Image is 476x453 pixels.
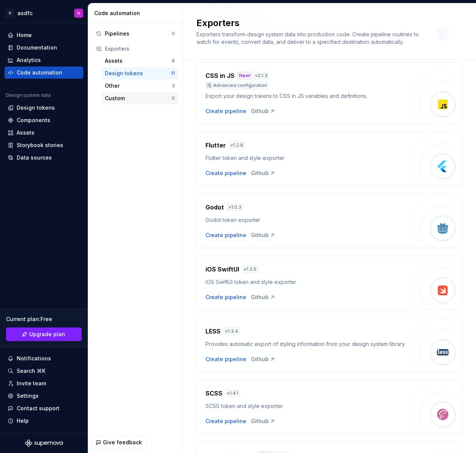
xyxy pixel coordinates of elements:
button: Assets8 [102,55,178,67]
div: 0 [172,95,175,101]
div: v 1.0.3 [227,203,243,211]
a: Github [251,107,275,115]
h2: Exporters [196,17,423,29]
button: Pipelines0 [93,28,178,40]
a: Storybook stories [5,139,83,151]
div: 3 [172,83,175,89]
div: v 1.2.6 [242,265,258,273]
div: Search ⌘K [17,367,45,375]
a: Design tokens [5,102,83,114]
div: Pipelines [105,30,172,37]
div: Home [17,31,32,39]
button: Contact support [5,402,83,414]
div: Settings [17,392,39,400]
div: H [77,10,80,16]
div: Other [105,82,172,90]
a: Other3 [102,80,178,92]
div: Design system data [6,92,51,98]
div: Invite team [17,380,46,387]
button: Notifications [5,352,83,365]
button: Create pipeline [205,107,246,115]
div: Help [17,417,29,425]
h4: LESS [205,327,221,336]
a: Github [251,417,275,425]
h4: CSS in JS [205,71,235,80]
a: Code automation [5,67,83,79]
div: Exporters [105,45,175,53]
div: v 1.4.1 [226,389,240,397]
div: Code automation [17,69,62,76]
div: Godot token exporter [205,216,409,224]
button: Create pipeline [205,417,246,425]
span: Exporters transform design system data into production code. Create pipeline routines to watch fo... [196,31,420,45]
div: New! [238,72,252,79]
div: Storybook stories [17,141,63,149]
h4: Flutter [205,141,226,150]
div: O [5,9,14,18]
div: v 2.1.3 [254,72,269,79]
a: Github [251,355,275,363]
div: SCSS token and style exporter [205,402,409,410]
button: Design tokens11 [102,67,178,79]
a: Home [5,29,83,41]
div: Documentation [17,44,57,51]
button: Custom0 [102,92,178,104]
button: Help [5,415,83,427]
a: Github [251,293,275,301]
button: Create pipeline [205,355,246,363]
a: Invite team [5,377,83,389]
button: Create pipeline [205,231,246,239]
a: Github [251,231,275,239]
div: Assets [17,129,34,137]
div: Data sources [17,154,52,161]
div: Analytics [17,56,41,64]
div: Custom [105,95,172,102]
span: Upgrade plan [29,330,65,338]
svg: Supernova Logo [25,439,63,447]
button: OasdfcH [2,5,86,21]
div: Flutter token and style exporter [205,154,409,162]
a: Assets [5,127,83,139]
div: Notifications [17,355,51,362]
button: Create pipeline [205,169,246,177]
div: asdfc [17,9,33,17]
div: Code automation [94,9,179,17]
a: Settings [5,390,83,402]
button: Upgrade plan [6,327,82,341]
button: Create pipeline [205,293,246,301]
div: 8 [172,58,175,64]
div: v 1.2.8 [229,141,245,149]
a: Components [5,114,83,126]
a: Data sources [5,152,83,164]
div: Export your design tokens to CSS in JS variables and definitions. [205,92,409,100]
h4: SCSS [205,389,222,398]
a: Github [251,169,275,177]
div: Contact support [17,405,59,412]
button: Search ⌘K [5,365,83,377]
button: Give feedback [92,436,147,449]
div: Provides automatic export of styling information from your design system library. [205,340,409,348]
h4: Godot [205,203,224,212]
div: iOS SwiftUI token and style exporter [205,278,409,286]
div: v 1.3.4 [224,327,240,335]
div: 11 [171,70,175,76]
div: Advanced configuration [205,82,269,89]
div: Assets [105,57,172,65]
